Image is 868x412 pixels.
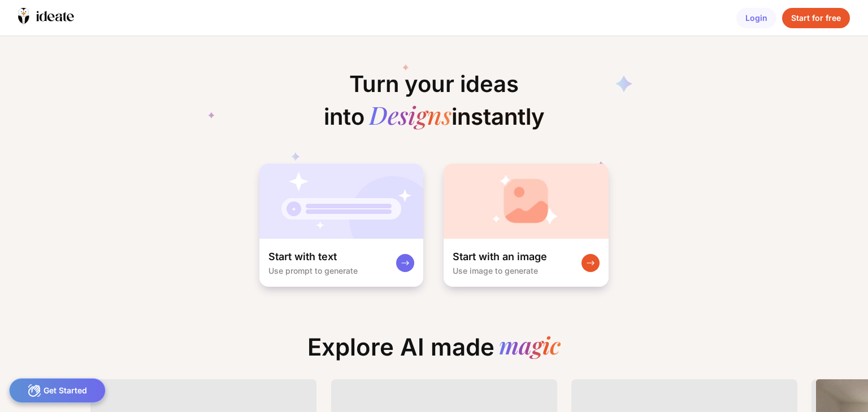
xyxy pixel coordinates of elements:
div: Start for free [782,8,850,28]
div: Use prompt to generate [268,266,358,275]
div: Get Started [9,378,106,403]
div: Start with text [268,250,337,264]
div: Login [736,8,776,28]
img: startWithTextCardBg.jpg [259,164,423,239]
div: Start with an image [453,250,547,264]
div: magic [499,333,561,361]
div: Use image to generate [453,266,538,275]
div: Explore AI made [298,333,570,370]
img: startWithImageCardBg.jpg [444,164,609,239]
